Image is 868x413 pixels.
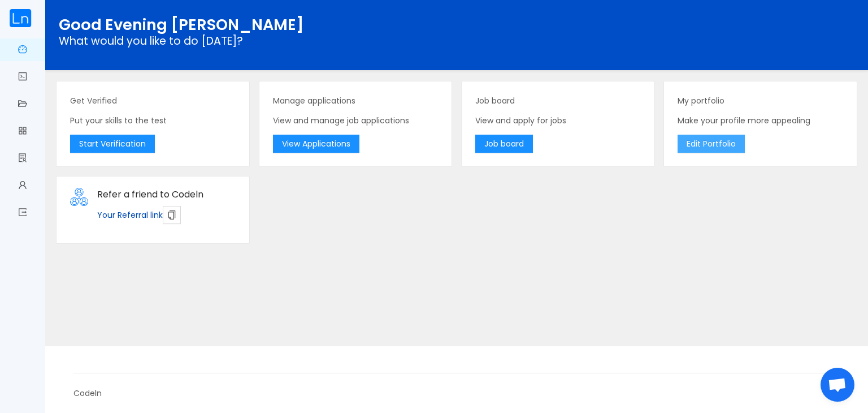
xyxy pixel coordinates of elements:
[273,95,438,107] p: Manage applications
[97,206,235,224] p: Your Referral link
[475,95,640,107] p: Job board
[273,135,359,153] button: View Applications
[678,115,843,127] p: Make your profile more appealing
[163,206,181,224] button: icon: copy
[18,66,27,89] a: icon: code
[18,174,27,198] a: icon: user
[70,95,235,107] p: Get Verified
[18,147,27,171] a: icon: solution
[70,188,88,206] img: refer_vsdx9m.png
[18,38,27,62] a: icon: dashboard
[18,120,27,144] a: icon: appstore
[59,14,304,36] span: Good Evening [PERSON_NAME]
[70,135,155,153] button: Start Verification
[18,93,27,117] a: icon: folder-open
[678,95,843,107] p: My portfolio
[678,135,745,153] button: Edit Portfolio
[273,115,438,127] p: View and manage job applications
[9,9,32,27] img: cropped.59e8b842.png
[70,115,235,127] p: Put your skills to the test
[97,188,235,201] div: Refer a friend to Codeln
[45,346,868,413] footer: Codeln
[59,37,854,46] p: What would you like to do [DATE]?
[475,135,533,153] button: Job board
[475,115,640,127] p: View and apply for jobs
[821,368,854,402] div: Open chat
